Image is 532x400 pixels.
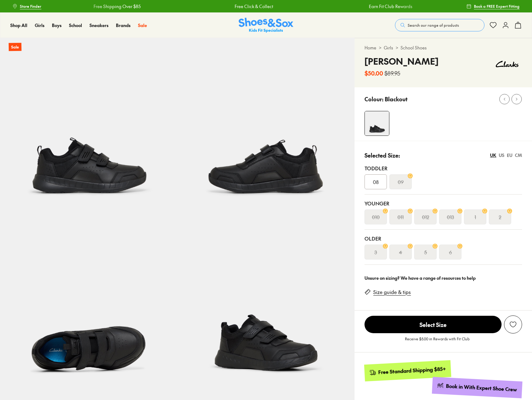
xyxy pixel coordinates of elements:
[365,316,502,333] span: Select Size
[364,360,451,381] a: Free Standard Shipping $85+
[401,44,427,51] a: School Shoes
[466,1,520,12] a: Book a FREE Expert Fitting
[52,22,62,29] a: Boys
[474,3,520,9] span: Book a FREE Expert Fitting
[138,22,147,29] a: Sale
[408,22,459,28] span: Search our range of products
[372,213,380,221] s: 010
[177,38,355,215] img: Henrik
[69,22,82,28] span: School
[395,19,484,31] button: Search our range of products
[424,248,427,256] s: 5
[405,336,470,347] p: Receive $5.00 in Rewards with Fit Club
[385,95,407,103] p: Blackout
[384,69,400,77] s: $89.95
[499,152,504,159] div: US
[475,213,476,221] s: 1
[9,43,21,51] p: Sale
[399,248,402,256] s: 4
[52,22,62,28] span: Boys
[374,248,377,256] s: 3
[369,3,412,10] a: Earn Fit Club Rewards
[398,178,404,186] s: 09
[422,213,429,221] s: 012
[365,69,383,77] b: $50.00
[94,3,141,10] a: Free Shipping Over $85
[365,95,383,103] p: Colour:
[12,1,41,12] a: Store Finder
[504,315,522,333] button: Add to Wishlist
[20,3,41,9] span: Store Finder
[69,22,82,29] a: School
[447,213,454,221] s: 013
[373,178,379,186] span: 08
[365,200,522,207] div: Younger
[35,22,44,29] a: Girls
[116,22,131,28] span: Brands
[177,215,355,393] img: Henrik
[116,22,131,29] a: Brands
[365,111,389,136] img: Henrik
[507,152,512,159] div: EU
[490,152,496,159] div: UK
[365,275,522,281] div: Unsure on sizing? We have a range of resources to help
[373,289,411,296] a: Size guide & tips
[239,18,293,33] img: SNS_Logo_Responsive.svg
[365,44,522,51] div: > >
[432,377,522,398] a: Book in With Expert Shoe Crew
[365,315,502,333] button: Select Size
[492,55,522,73] img: Vendor logo
[397,213,404,221] s: 011
[10,22,27,29] a: Shop All
[449,248,452,256] s: 6
[365,164,522,172] div: Toddler
[239,18,293,33] a: Shoes & Sox
[515,152,522,159] div: CM
[10,22,27,28] span: Shop All
[378,366,446,376] div: Free Standard Shipping $85+
[365,151,400,159] p: Selected Size:
[89,22,108,29] a: Sneakers
[35,22,44,28] span: Girls
[365,235,522,242] div: Older
[499,213,501,221] s: 2
[365,44,376,51] a: Home
[446,383,517,393] div: Book in With Expert Shoe Crew
[365,55,438,68] h4: [PERSON_NAME]
[384,44,393,51] a: Girls
[89,22,108,28] span: Sneakers
[138,22,147,28] span: Sale
[235,3,273,10] a: Free Click & Collect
